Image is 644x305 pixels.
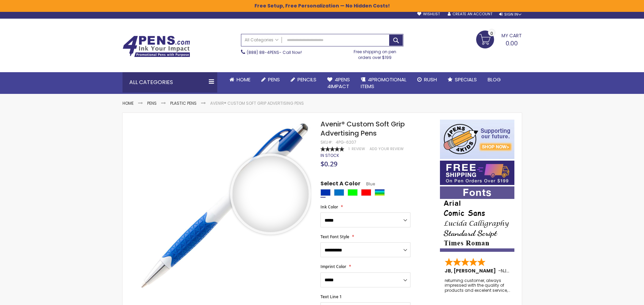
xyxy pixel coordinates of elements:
span: Avenir® Custom Soft Grip Advertising Pens [320,119,405,138]
span: Specials [455,76,477,83]
span: All Categories [245,37,279,43]
span: - , [498,267,557,274]
span: Review [352,146,365,151]
a: Create an Account [448,12,492,17]
div: All Categories [123,72,217,93]
span: Text Line 1 [320,294,342,300]
a: Plastic Pens [170,100,197,106]
span: Select A Color [320,180,360,189]
a: Add Your Review [370,146,404,151]
a: All Categories [241,34,282,45]
img: Free shipping on orders over $199 [440,161,514,185]
span: Pencils [297,76,316,83]
a: Pens [256,72,285,87]
span: NJ [501,267,509,274]
span: Home [237,76,250,83]
div: 100% [320,147,344,151]
iframe: Google Customer Reviews [588,287,644,305]
img: 4Pens Custom Pens and Promotional Products [123,36,190,57]
span: Blue [360,181,375,187]
a: Wishlist [417,12,440,17]
span: Rush [424,76,437,83]
span: 0.00 [506,39,518,47]
div: Availability [320,153,339,158]
a: Pens [147,100,157,106]
span: Ink Color [320,204,338,210]
strong: SKU [320,139,333,145]
span: Pens [268,76,280,83]
span: Text Font Style [320,234,349,240]
a: Pencils [285,72,322,87]
img: avenir-custom-soft-grip-advertising-pens-blue_1.jpg [136,119,312,295]
a: 4PROMOTIONALITEMS [355,72,412,94]
span: In stock [320,152,339,158]
a: Home [123,100,134,106]
div: Assorted [375,189,385,196]
div: Lime Green [348,189,358,196]
a: Home [224,72,256,87]
span: - Call Now! [247,49,302,55]
a: Blog [482,72,506,87]
div: Sign In [499,12,521,17]
span: $0.29 [320,159,337,168]
span: Imprint Color [320,264,346,269]
a: 4Pens4impact [322,72,355,94]
a: Specials [442,72,482,87]
div: returning customer, always impressed with the quality of products and excelent service, will retu... [445,278,510,293]
a: Rush [412,72,442,87]
span: 4Pens 4impact [327,76,350,90]
div: Free shipping on pen orders over $199 [347,46,403,60]
img: font-personalization-examples [440,186,514,252]
span: Blog [488,76,501,83]
span: 0 [490,30,493,37]
span: 4PROMOTIONAL ITEMS [361,76,406,90]
div: Blue [320,189,331,196]
div: Red [361,189,371,196]
a: (888) 88-4PENS [247,49,279,55]
span: 1 [349,146,350,151]
div: Blue Light [334,189,344,196]
li: Avenir® Custom Soft Grip Advertising Pens [210,101,304,106]
a: 1 Review [349,146,366,151]
div: 4PG-6207 [336,140,356,145]
a: 0.00 0 [476,30,522,47]
img: 4pens 4 kids [440,120,514,159]
span: JB, [PERSON_NAME] [445,267,498,274]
